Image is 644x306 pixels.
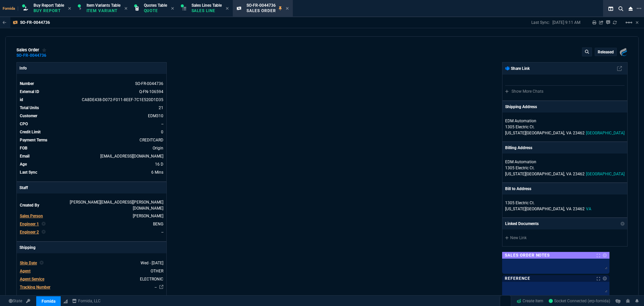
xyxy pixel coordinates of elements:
[505,89,543,94] a: Show More Chats
[19,169,164,176] tr: 8/21/25 => 9:11 AM
[20,230,39,234] span: Engineer 2
[505,172,565,176] span: [US_STATE][GEOGRAPHIC_DATA],
[20,146,28,150] span: FOB
[19,221,164,227] tr: BENG
[20,277,44,281] span: Agent Service
[20,138,47,142] span: Payment Terms
[19,129,164,135] tr: undefined
[192,8,222,13] p: Sales Line
[140,138,163,142] span: CREDITCARD
[17,242,166,253] p: Shipping
[566,131,572,135] span: VA
[19,121,164,127] tr: undefined
[19,199,164,212] tr: undefined
[20,269,31,273] span: Agent
[42,221,46,227] nx-icon: Clear selected rep
[514,296,546,306] a: Create Item
[24,298,32,304] a: API TOKEN
[68,6,71,11] nx-icon: Close Tab
[505,124,625,130] p: 1305 Electric Ct.
[155,162,163,167] span: 8/5/25 => 7:00 PM
[505,145,532,151] p: Billing Address
[586,131,625,135] span: [GEOGRAPHIC_DATA]
[606,5,616,13] nx-icon: Split Panels
[155,285,157,290] a: --
[226,6,229,11] nx-icon: Close Tab
[625,18,633,27] mat-icon: Example home icon
[19,161,164,168] tr: 8/5/25 => 7:00 PM
[133,214,163,218] span: ROSS
[549,299,610,303] span: Socket Connected (erp-fornida)
[573,207,585,211] span: 23462
[549,298,610,304] a: 2bTPzuhbpPhqJMU4AAB2
[148,114,163,118] a: EDM310
[40,260,44,266] nx-icon: Clear selected rep
[70,200,163,211] span: FIONA.ROSSI@FORNIDA.COM
[616,5,626,13] nx-icon: Search
[19,96,164,103] tr: See Marketplace Order
[139,89,163,94] a: See Marketplace Order
[171,6,174,11] nx-icon: Close Tab
[124,6,127,11] nx-icon: Close Tab
[286,6,289,11] nx-icon: Close Tab
[42,47,47,53] div: Add to Watchlist
[16,55,46,56] div: SO-FR-0044736
[19,113,164,119] tr: undefined
[144,3,167,8] span: Quotes Table
[153,146,163,150] span: Origin
[161,122,163,126] a: --
[637,5,641,12] nx-icon: Open New Tab
[636,20,639,25] a: Hide Workbench
[505,186,531,192] p: Bill to Address
[20,20,50,25] p: SO-FR-0044736
[505,159,570,165] p: EDM Automation
[531,20,552,25] p: Last Sync:
[20,114,37,118] span: Customer
[141,261,163,265] span: 2025-08-06T00:00:00.000Z
[144,8,167,13] p: Quote
[20,154,30,159] span: Email
[586,207,591,211] span: VA
[20,162,27,167] span: Age
[17,62,166,74] p: Info
[159,105,163,110] span: 21
[586,172,625,176] span: [GEOGRAPHIC_DATA]
[16,47,47,53] div: sales order
[20,97,23,102] span: id
[161,130,163,134] span: 0
[505,104,537,110] p: Shipping Address
[140,277,163,281] span: ELECTRONIC
[19,104,164,111] tr: undefined
[19,284,164,291] tr: undefined
[20,81,34,86] span: Number
[573,131,585,135] span: 23462
[19,276,164,282] tr: undefined
[20,130,41,134] span: Credit Limit
[20,122,28,126] span: CPO
[505,253,550,258] p: Sales Order Notes
[505,131,565,135] span: [US_STATE][GEOGRAPHIC_DATA],
[161,230,163,234] span: --
[34,3,64,8] span: Buy Report Table
[598,49,614,55] p: Released
[100,154,163,159] span: lnelson@edmautomation.com
[505,276,530,281] p: Reference
[7,298,24,304] a: Global State
[566,172,572,176] span: VA
[505,235,625,241] a: New Link
[34,8,64,13] p: Buy Report
[19,260,164,266] tr: undefined
[135,81,163,86] span: See Marketplace Order
[151,269,163,273] span: OTHER
[566,207,572,211] span: VA
[20,261,37,265] span: Ship Date
[505,165,625,171] p: 1305 Electric Ct.
[505,200,625,206] p: 1305 Electric Ct.
[3,6,18,11] span: Fornida
[20,214,43,218] span: Sales Person
[626,5,635,13] nx-icon: Close Workbench
[20,285,50,290] span: Tracking Number
[19,268,164,274] tr: undefined
[87,8,120,13] p: Item Variant
[151,170,163,175] span: 8/21/25 => 9:11 AM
